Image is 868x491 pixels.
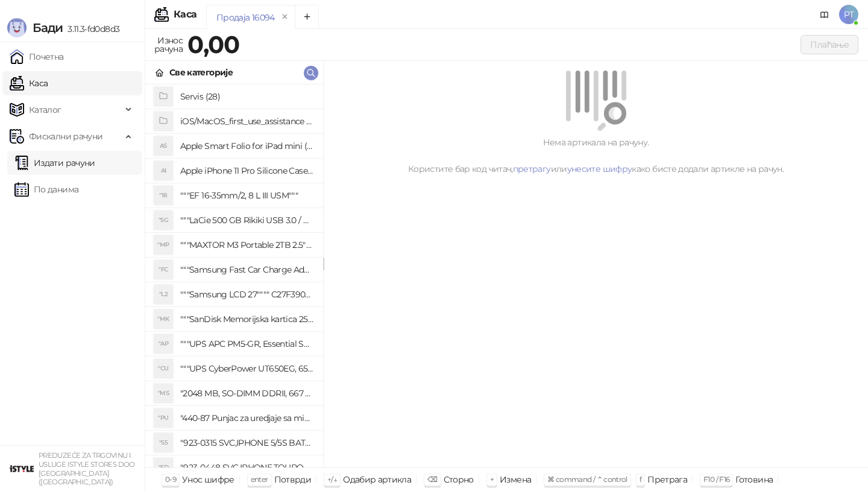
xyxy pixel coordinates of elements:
[154,235,173,255] div: "MP
[154,359,173,378] div: "CU
[187,30,239,59] strong: 0,00
[251,475,268,484] span: enter
[154,186,173,205] div: "18
[735,472,773,487] div: Готовина
[182,472,234,487] div: Унос шифре
[343,472,411,487] div: Одабир артикла
[180,458,313,477] h4: "923-0448 SVC,IPHONE,TOURQUE DRIVER KIT .65KGF- CM Šrafciger "
[169,66,233,79] div: Све категорије
[33,21,63,35] span: Бади
[154,433,173,452] div: "S5
[180,408,313,428] h4: "440-87 Punjac za uredjaje sa micro USB portom 4/1, Stand."
[567,163,632,174] a: унесите шифру
[180,260,313,279] h4: """Samsung Fast Car Charge Adapter, brzi auto punja_, boja crna"""
[180,186,313,205] h4: """EF 16-35mm/2, 8 L III USM"""
[180,211,313,230] h4: """LaCie 500 GB Rikiki USB 3.0 / Ultra Compact & Resistant aluminum / USB 3.0 / 2.5"""""""
[154,334,173,353] div: "AP
[839,5,858,24] span: PT
[427,475,437,484] span: ⌫
[145,84,323,467] div: grid
[180,384,313,403] h4: "2048 MB, SO-DIMM DDRII, 667 MHz, Napajanje 1,8 0,1 V, Latencija CL5"
[180,136,313,156] h4: Apple Smart Folio for iPad mini (A17 Pro) - Sage
[500,472,531,487] div: Измена
[180,309,313,329] h4: """SanDisk Memorijska kartica 256GB microSDXC sa SD adapterom SDSQXA1-256G-GN6MA - Extreme PLUS, ...
[10,457,34,481] img: 64x64-companyLogo-77b92cf4-9946-4f36-9751-bf7bb5fd2c7d.png
[154,136,173,156] div: AS
[547,475,627,484] span: ⌘ command / ⌃ control
[29,98,61,122] span: Каталог
[338,136,854,176] div: Нема артикала на рачуну. Користите бар код читач, или како бисте додали артикле на рачун.
[180,112,313,131] h4: iOS/MacOS_first_use_assistance (4)
[295,5,319,29] button: Add tab
[154,384,173,403] div: "MS
[800,35,858,54] button: Плаћање
[490,475,494,484] span: +
[39,451,135,486] small: PREDUZEĆE ZA TRGOVINU I USLUGE ISTYLE STORES DOO [GEOGRAPHIC_DATA] ([GEOGRAPHIC_DATA])
[7,18,27,37] img: Logo
[152,33,185,57] div: Износ рачуна
[180,161,313,180] h4: Apple iPhone 11 Pro Silicone Case - Black
[63,24,119,34] span: 3.11.3-fd0d8d3
[216,11,275,24] div: Продаја 16094
[154,309,173,329] div: "MK
[640,475,641,484] span: f
[180,285,313,304] h4: """Samsung LCD 27"""" C27F390FHUXEN"""
[10,45,64,69] a: Почетна
[180,235,313,255] h4: """MAXTOR M3 Portable 2TB 2.5"""" crni eksterni hard disk HX-M201TCB/GM"""
[29,124,102,148] span: Фискални рачуни
[14,151,95,175] a: Издати рачуни
[14,177,78,201] a: По данима
[10,71,48,95] a: Каса
[444,472,474,487] div: Сторно
[154,161,173,180] div: AI
[277,12,293,22] button: remove
[180,359,313,378] h4: """UPS CyberPower UT650EG, 650VA/360W , line-int., s_uko, desktop"""
[154,285,173,304] div: "L2
[154,211,173,230] div: "5G
[327,475,337,484] span: ↑/↓
[647,472,687,487] div: Претрага
[174,10,197,19] div: Каса
[154,260,173,279] div: "FC
[815,5,834,24] a: Документација
[274,472,312,487] div: Потврди
[180,433,313,452] h4: "923-0315 SVC,IPHONE 5/5S BATTERY REMOVAL TRAY Držač za iPhone sa kojim se otvara display
[513,163,551,174] a: претрагу
[180,334,313,353] h4: """UPS APC PM5-GR, Essential Surge Arrest,5 utic_nica"""
[154,458,173,477] div: "SD
[154,408,173,428] div: "PU
[165,475,176,484] span: 0-9
[180,87,313,106] h4: Servis (28)
[703,475,729,484] span: F10 / F16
